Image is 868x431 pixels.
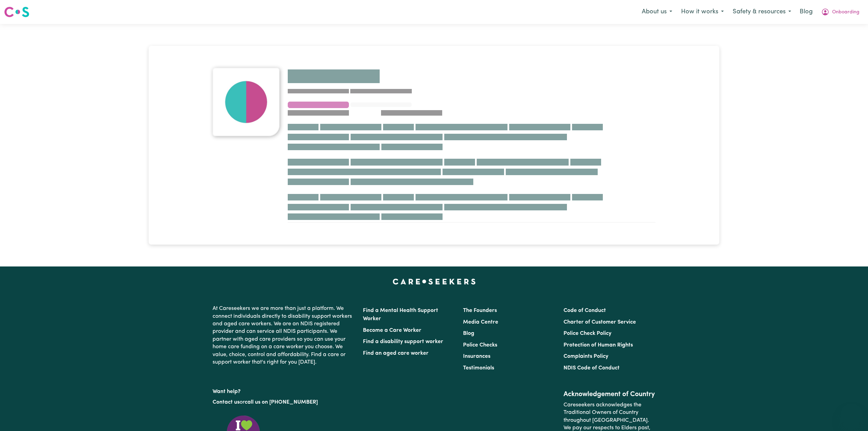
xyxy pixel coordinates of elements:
button: Safety & resources [728,5,796,19]
a: Blog [796,4,817,19]
p: At Careseekers we are more than just a platform. We connect individuals directly to disability su... [213,302,355,369]
p: Want help? [213,385,355,395]
a: Complaints Policy [564,354,608,359]
a: Charter of Customer Service [564,319,636,325]
a: Insurances [463,354,490,359]
a: Careseekers logo [4,4,29,20]
a: Blog [463,331,474,336]
button: How it works [677,5,728,19]
a: Contact us [213,400,240,405]
a: Testimonials [463,365,494,371]
a: Police Checks [463,342,497,348]
button: About us [637,5,677,19]
a: Media Centre [463,319,498,325]
a: call us on [PHONE_NUMBER] [245,400,318,405]
p: or [213,396,355,409]
a: NDIS Code of Conduct [564,365,620,371]
a: Find a disability support worker [363,339,443,344]
a: Find a Mental Health Support Worker [363,308,438,322]
span: Onboarding [832,9,859,16]
a: The Founders [463,308,497,313]
h2: Acknowledgement of Country [564,390,655,399]
iframe: Button to launch messaging window [841,404,863,426]
button: My Account [817,5,864,19]
a: Become a Care Worker [363,328,421,333]
a: Find an aged care worker [363,351,429,356]
a: Police Check Policy [564,331,611,336]
a: Protection of Human Rights [564,342,633,348]
a: Code of Conduct [564,308,606,313]
a: Careseekers home page [393,279,476,284]
img: Careseekers logo [4,6,29,18]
